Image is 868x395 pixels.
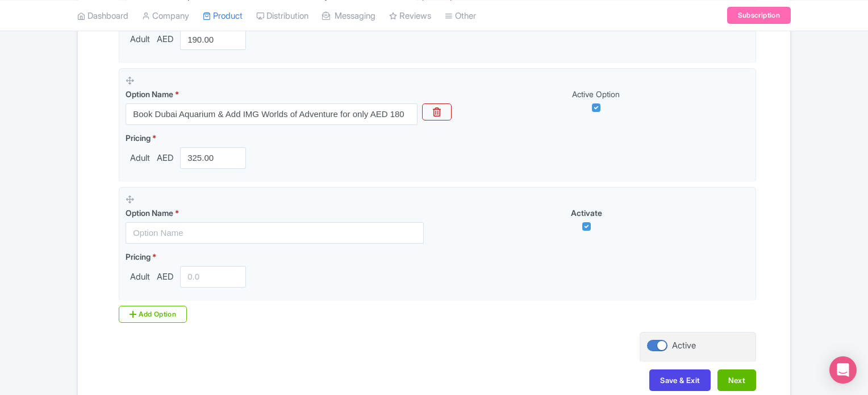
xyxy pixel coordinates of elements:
[155,33,176,46] span: AED
[126,271,155,284] span: Adult
[180,28,246,50] input: 0.00
[727,7,791,24] a: Subscription
[829,356,857,384] div: Open Intercom Messenger
[572,89,620,99] span: Active Option
[126,33,155,46] span: Adult
[126,222,424,244] input: Option Name
[119,306,187,323] div: Add Option
[126,252,151,261] span: Pricing
[155,152,176,165] span: AED
[126,152,155,165] span: Adult
[649,369,711,391] button: Save & Exit
[126,89,173,99] span: Option Name
[126,103,418,125] input: Option Name
[180,147,246,169] input: 0.00
[126,133,151,143] span: Pricing
[571,208,602,218] span: Activate
[180,266,246,288] input: 0.0
[717,369,756,391] button: Next
[126,208,173,218] span: Option Name
[672,339,696,352] div: Active
[155,271,176,284] span: AED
